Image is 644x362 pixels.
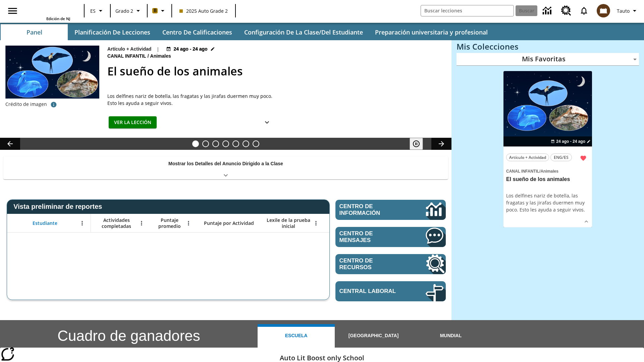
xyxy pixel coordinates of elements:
input: Buscar campo [421,5,514,16]
button: Perfil/Configuración [614,5,641,17]
button: Abrir menú [311,218,321,228]
div: lesson details [503,71,592,228]
button: Pausar [410,138,423,150]
button: Crédito de imagen: Logorilla/Getty Images (fondo); slowmotiongli/iStock/Getty Images Plus (delfin... [47,99,60,111]
span: Centro de información [339,203,403,217]
span: Tema: Canal Infantil/Animales [506,167,589,175]
button: Abrir menú [137,218,147,228]
h3: Mis Colecciones [457,42,639,51]
span: B [154,6,157,15]
button: Ver la lección [109,116,157,129]
button: Artículo + Actividad [506,154,549,161]
button: Diapositiva 1 El sueño de los animales [192,140,199,147]
p: Mostrar los Detalles del Anuncio Dirigido a la Clase [168,160,283,167]
div: Mis Favoritas [457,53,639,66]
div: Los delfines nariz de botella, las fragatas y las jirafas duermen muy poco. Esto les ayuda a segu... [107,93,275,107]
button: Preparación universitaria y profesional [370,24,493,40]
span: ENG/ES [554,154,569,161]
button: Configuración de la clase/del estudiante [239,24,368,40]
span: Actividades completadas [94,217,139,229]
span: Artículo + Actividad [509,154,546,161]
span: Edición de NJ [46,16,70,21]
button: Abrir menú [183,218,194,228]
span: 24 ago - 24 ago [174,46,208,53]
span: Animales [540,169,558,174]
button: ENG/ES [550,154,572,161]
button: Diapositiva 2 Llevar el cine a la dimensión X [202,140,209,147]
button: Planificación de lecciones [69,24,156,40]
button: Abrir el menú lateral [3,1,22,21]
a: Centro de recursos, Se abrirá en una pestaña nueva. [557,2,575,20]
a: Notificaciones [575,2,593,19]
button: Ver más [260,116,274,129]
span: Puntaje por Actividad [204,220,254,226]
h3: El sueño de los animales [506,176,589,183]
button: Grado: Grado 2, Elige un grado [113,5,145,17]
h2: El sueño de los animales [107,63,443,80]
button: Mundial [412,324,489,348]
span: Canal Infantil [107,53,148,60]
button: Abrir menú [77,218,87,228]
button: 24 ago - 24 ago Elegir fechas [165,46,216,53]
span: Lexile de la prueba inicial [264,217,313,229]
span: | [157,46,159,53]
p: Crédito de imagen [5,101,47,108]
span: Centro de recursos [339,257,406,271]
button: Diapositiva 7 Una idea, mucho trabajo [253,140,259,147]
button: Diapositiva 4 Modas que pasaron de moda [222,140,229,147]
button: Boost El color de la clase es anaranjado claro. Cambiar el color de la clase. [150,5,169,17]
a: Portada [26,3,70,16]
a: Centro de mensajes [335,227,446,247]
span: Centro de mensajes [339,230,406,244]
span: / [148,53,149,59]
span: Grado 2 [115,7,133,14]
button: 24 ago - 24 ago Elegir fechas [549,138,592,144]
span: Puntaje promedio [153,217,185,229]
img: Fotos de una fragata, dos delfines nariz de botella y una jirafa sobre un fondo de noche estrellada [5,46,99,99]
span: Tauto [617,7,630,14]
span: 24 ago - 24 ago [556,138,585,144]
span: 2025 Auto Grade 2 [179,7,228,14]
span: Estudiante [33,220,57,226]
button: [GEOGRAPHIC_DATA] [335,324,412,348]
a: Central laboral [335,281,446,301]
div: Los delfines nariz de botella, las fragatas y las jirafas duermen muy poco. Esto les ayuda a segu... [506,192,589,213]
button: Remover de Favoritas [577,152,589,164]
button: Panel [1,24,68,40]
span: Central laboral [339,288,406,295]
div: Portada [26,2,70,21]
span: Canal Infantil [506,169,539,174]
a: Centro de información [539,2,557,20]
span: ES [90,7,96,14]
button: Escuela [258,324,335,348]
button: Escoja un nuevo avatar [593,2,614,19]
button: Carrusel de lecciones, seguir [431,138,451,150]
a: Centro de información [335,200,446,220]
button: Lenguaje: ES, Selecciona un idioma [87,5,108,17]
span: Vista preliminar de reportes [13,203,105,210]
a: Centro de recursos, Se abrirá en una pestaña nueva. [335,254,446,274]
button: Diapositiva 3 ¿Lo quieres con papas fritas? [212,140,219,147]
span: / [539,169,540,174]
div: Pausar [410,138,430,150]
span: Animales [150,53,172,60]
button: Diapositiva 5 ¿Los autos del futuro? [232,140,239,147]
button: Ver más [581,217,591,227]
button: Centro de calificaciones [157,24,237,40]
div: Mostrar los Detalles del Anuncio Dirigido a la Clase [3,156,448,179]
p: Artículo + Actividad [107,46,151,53]
img: avatar image [597,4,610,17]
button: Diapositiva 6 ¿Cuál es la gran idea? [243,140,249,147]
